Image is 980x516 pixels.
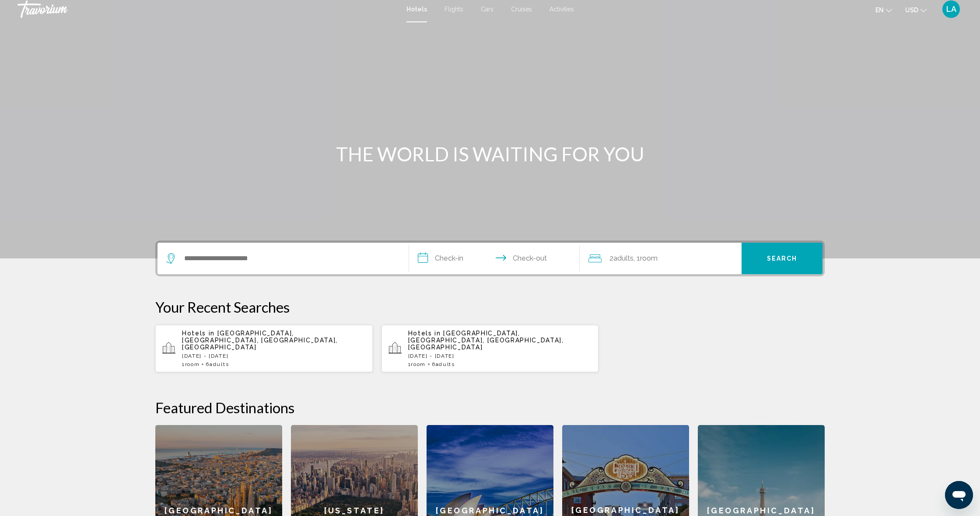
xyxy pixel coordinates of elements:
[767,255,798,262] span: Search
[511,6,532,13] a: Cruises
[432,361,455,367] span: 6
[946,5,956,14] span: LA
[326,143,654,165] h1: THE WORLD IS WAITING FOR YOU
[182,361,199,367] span: 1
[155,324,373,373] button: Hotels in [GEOGRAPHIC_DATA], [GEOGRAPHIC_DATA], [GEOGRAPHIC_DATA], [GEOGRAPHIC_DATA][DATE] - [DAT...
[609,252,633,265] span: 2
[409,243,580,274] button: Check in and out dates
[945,481,973,509] iframe: Button to launch messaging window
[905,7,918,14] span: USD
[742,243,822,274] button: Search
[640,254,658,262] span: Room
[408,361,426,367] span: 1
[444,6,463,13] a: Flights
[633,252,658,265] span: , 1
[436,361,455,367] span: Adults
[182,330,215,337] span: Hotels in
[549,6,574,13] a: Activities
[905,3,927,16] button: Change currency
[408,330,564,351] span: [GEOGRAPHIC_DATA], [GEOGRAPHIC_DATA], [GEOGRAPHIC_DATA], [GEOGRAPHIC_DATA]
[408,330,441,337] span: Hotels in
[381,324,599,373] button: Hotels in [GEOGRAPHIC_DATA], [GEOGRAPHIC_DATA], [GEOGRAPHIC_DATA], [GEOGRAPHIC_DATA][DATE] - [DAT...
[411,361,426,367] span: Room
[182,330,338,351] span: [GEOGRAPHIC_DATA], [GEOGRAPHIC_DATA], [GEOGRAPHIC_DATA], [GEOGRAPHIC_DATA]
[875,3,892,16] button: Change language
[185,361,200,367] span: Room
[613,254,633,262] span: Adults
[210,361,229,367] span: Adults
[206,361,229,367] span: 6
[155,298,825,316] p: Your Recent Searches
[155,399,825,416] h2: Featured Destinations
[408,353,592,359] p: [DATE] - [DATE]
[580,243,742,274] button: Travelers: 2 adults, 0 children
[182,353,366,359] p: [DATE] - [DATE]
[157,243,822,274] div: Search widget
[406,6,427,13] a: Hotels
[875,7,884,14] span: en
[481,6,493,13] a: Cars
[17,0,398,18] a: Travorium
